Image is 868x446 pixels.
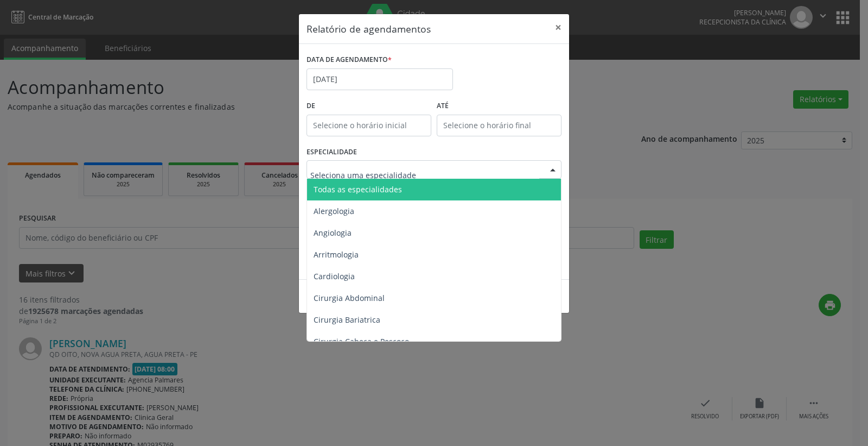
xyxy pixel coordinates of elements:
[547,14,569,41] button: Close
[314,271,355,281] span: Cardiologia
[307,22,431,36] h5: Relatório de agendamentos
[307,68,453,90] input: Selecione uma data ou intervalo
[314,336,409,347] span: Cirurgia Cabeça e Pescoço
[437,115,561,136] input: Selecione o horário final
[314,293,385,303] span: Cirurgia Abdominal
[437,98,561,115] label: ATÉ
[314,184,402,194] span: Todas as especialidades
[307,52,392,68] label: DATA DE AGENDAMENTO
[307,98,431,115] label: De
[310,164,539,186] input: Seleciona uma especialidade
[314,315,380,325] span: Cirurgia Bariatrica
[314,228,352,238] span: Angiologia
[314,206,354,216] span: Alergologia
[307,115,431,136] input: Selecione o horário inicial
[307,144,357,161] label: ESPECIALIDADE
[314,249,359,260] span: Arritmologia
